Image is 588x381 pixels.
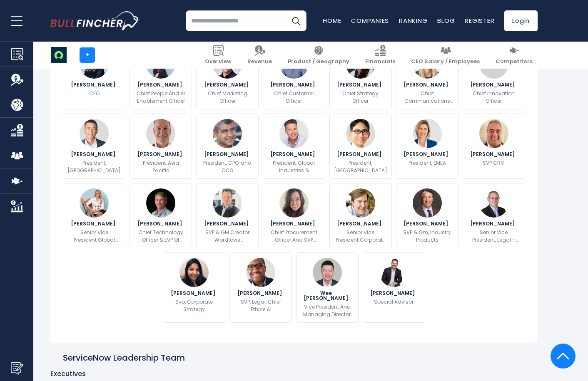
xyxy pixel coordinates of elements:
span: [PERSON_NAME] [204,152,251,157]
span: Product / Geography [288,58,349,65]
a: Wee Luen Chia Wee [PERSON_NAME] Vice President And Managing Director, [GEOGRAPHIC_DATA] [296,252,359,323]
a: Competitors [491,42,538,69]
a: Adrian Johnston [PERSON_NAME] President, Asia Pacific [130,114,192,179]
a: Chris Bedi [PERSON_NAME] Chief Customer Officer [263,44,325,109]
span: [PERSON_NAME] [137,221,184,226]
p: Chief Innovation Officer [468,90,520,105]
span: [PERSON_NAME] [337,82,384,87]
a: Josh Kahn [PERSON_NAME] SVP & GM Creator Workflows Servicenow [196,183,259,248]
a: Ranking [399,16,427,25]
a: + [80,47,95,63]
a: Go to homepage [50,11,140,30]
a: Parisa Naseralavi [PERSON_NAME] Senior Vice President Global Operations & Monetization [63,183,125,248]
img: John Castelly [246,258,275,287]
span: [PERSON_NAME] [470,221,517,226]
a: Amit Zavery [PERSON_NAME] President, CPO, and COO [196,114,259,179]
button: Search [286,10,306,31]
img: Steve Walters [80,119,109,148]
span: [PERSON_NAME] [204,221,251,226]
a: John Castelly [PERSON_NAME] SVP, Legal, Chief Ethics & Compliance Officer [229,252,292,323]
p: Chief Marketing Officer [202,90,253,105]
a: Overview [200,42,237,69]
p: Senior Vice President Corporate Business Development [335,229,386,244]
a: Login [504,10,538,31]
p: Special Advisor [374,298,414,306]
span: Overview [205,58,232,65]
p: Chief Communications Officer [401,90,453,105]
a: Steve Walters [PERSON_NAME] President, [GEOGRAPHIC_DATA] [63,114,125,179]
img: Blake McConnell [413,188,442,218]
a: Blake McConnell [PERSON_NAME] SVP & Gm, Industry Products [396,183,458,248]
span: [PERSON_NAME] [337,152,384,157]
span: [PERSON_NAME] [404,82,451,87]
span: [PERSON_NAME] [71,152,118,157]
span: Competitors [496,58,533,65]
span: [PERSON_NAME] [270,82,317,87]
img: Radhika Rengaswamy Josyula [179,258,209,287]
p: President, EMEA [409,159,446,167]
span: [PERSON_NAME] [204,82,251,87]
a: Radhika Rengaswamy Josyula [PERSON_NAME] Svp, Corporate Strategy [163,252,225,323]
a: Masatoshi Suzuki [PERSON_NAME] President, [GEOGRAPHIC_DATA] [329,114,392,179]
p: Svp, Corporate Strategy [168,298,220,313]
span: [PERSON_NAME] [404,221,451,226]
a: Philip Kirk [PERSON_NAME] Senior Vice President Corporate Business Development [329,183,392,248]
p: Senior Vice President, Legal - Corporate, M&a And International Development [468,229,520,244]
a: Rebecca Marshall [PERSON_NAME] Chief Procurement Officer And SVP Global Business Services [263,183,325,248]
span: [PERSON_NAME] [270,152,317,157]
a: Cathy Mauzaize [PERSON_NAME] President, EMEA [396,114,458,179]
p: President, Asia Pacific [135,159,187,174]
span: [PERSON_NAME] [470,82,517,87]
p: CFO [89,90,100,97]
span: [PERSON_NAME] [237,291,284,296]
a: Steve Zirkel [PERSON_NAME] SVP CRM [463,114,525,179]
img: Rebecca Marshall [279,188,309,218]
a: Paige Young [PERSON_NAME] Chief Communications Officer [396,44,458,109]
a: Financials [360,42,400,69]
img: Paul Fipps [279,119,309,148]
a: Revenue [242,42,277,69]
p: Chief Technology Officer & EVP Of Devops [135,229,187,244]
a: Hala Zeine [PERSON_NAME] Chief Strategy Officer [329,44,392,109]
span: [PERSON_NAME] [337,221,384,226]
img: Steve Zirkel [479,119,508,148]
p: SVP, Legal, Chief Ethics & Compliance Officer [235,298,287,313]
p: President, [GEOGRAPHIC_DATA] [334,159,387,174]
p: President, CPO, and COO [202,159,253,174]
a: Blog [437,16,455,25]
img: Wee Luen Chia [313,258,342,287]
p: Vice President And Managing Director, [GEOGRAPHIC_DATA] [301,303,354,318]
span: [PERSON_NAME] [137,82,184,87]
img: NOW logo [51,47,67,63]
p: SVP CRM [483,159,505,167]
a: Product / Geography [283,42,354,69]
p: Chief Strategy Officer [335,90,386,105]
p: Chief People And AI Enablement Officer [135,90,187,105]
a: Dave Wright [PERSON_NAME] Chief Innovation Officer [463,44,525,109]
h2: ServiceNow Leadership Team [63,352,185,363]
a: Paul Smith [PERSON_NAME] Special Advisor [363,252,425,323]
img: Josh Kahn [213,188,242,218]
p: SVP & GM Creator Workflows Servicenow [202,229,253,244]
span: Wee [PERSON_NAME] [301,291,353,301]
a: Colin Fleming [PERSON_NAME] Chief Marketing Officer [196,44,259,109]
span: [PERSON_NAME] [71,221,118,226]
span: [PERSON_NAME] [404,152,451,157]
p: President, [GEOGRAPHIC_DATA] [67,159,121,174]
img: Mark Cockerill [479,188,508,218]
a: Pat Casey [PERSON_NAME] Chief Technology Officer & EVP Of Devops [130,183,192,248]
a: Paul Fipps [PERSON_NAME] President, Global Industries & Strategic Growth [263,114,325,179]
span: [PERSON_NAME] [270,221,317,226]
span: [PERSON_NAME] [370,291,417,296]
img: Masatoshi Suzuki [346,119,375,148]
span: Financials [365,58,395,65]
img: Paul Smith [379,258,409,287]
img: Pat Casey [146,188,175,218]
p: Chief Procurement Officer And SVP Global Business Services [268,229,320,244]
span: [PERSON_NAME] [171,291,218,296]
img: Adrian Johnston [146,119,175,148]
span: [PERSON_NAME] [470,152,517,157]
a: Home [323,16,341,25]
p: Senior Vice President Global Operations & Monetization [68,229,120,244]
span: [PERSON_NAME] [137,152,184,157]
